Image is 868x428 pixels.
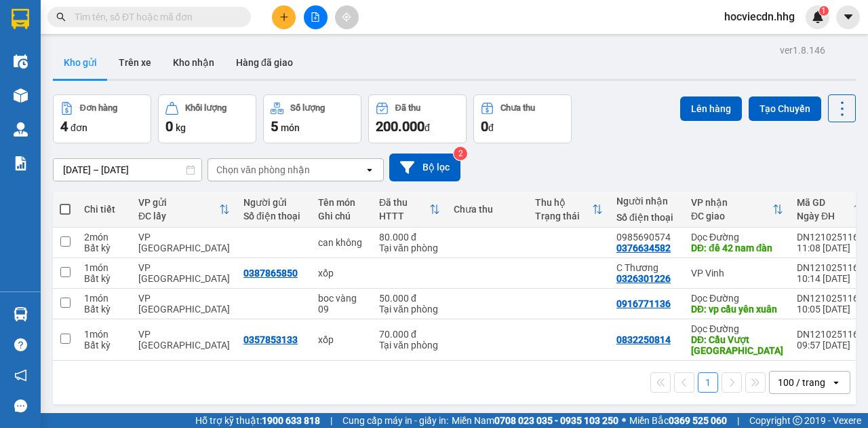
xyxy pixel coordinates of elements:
[84,304,125,315] div: Bất kỳ
[737,413,739,428] span: |
[481,118,488,135] span: 0
[84,204,125,215] div: Chi tiết
[691,232,783,243] div: Dọc Đường
[797,293,864,304] div: DN1210251166
[216,163,310,177] div: Chọn văn phòng nhận
[372,192,447,228] th: Toggle SortBy
[454,204,521,215] div: Chưa thu
[60,118,68,135] span: 4
[797,197,853,208] div: Mã GD
[138,293,230,315] div: VP [GEOGRAPHIC_DATA]
[80,103,117,113] div: Đơn hàng
[616,273,671,284] div: 0326301226
[622,418,626,423] span: ⚪️
[138,211,219,221] div: ĐC lấy
[616,232,677,243] div: 0985690574
[797,329,864,340] div: DN1210251165
[165,118,173,135] span: 0
[379,293,440,304] div: 50.000 đ
[379,197,429,208] div: Đã thu
[158,94,256,143] button: Khối lượng0kg
[379,304,440,315] div: Tại văn phòng
[263,94,361,143] button: Số lượng5món
[691,243,783,253] div: DĐ: đê 42 nam đàn
[14,369,27,382] span: notification
[691,268,783,279] div: VP Vinh
[342,413,448,428] span: Cung cấp máy in - giấy in:
[797,243,864,253] div: 11:08 [DATE]
[669,415,727,426] strong: 0369 525 060
[138,232,230,253] div: VP [GEOGRAPHIC_DATA]
[12,9,29,29] img: logo-vxr
[75,10,235,24] input: Tìm tên, số ĐT hoặc mã đơn
[243,334,298,345] div: 0357853133
[318,334,366,345] div: xốp
[243,197,304,208] div: Người gửi
[535,197,592,208] div: Thu hộ
[176,122,186,133] span: kg
[279,12,289,22] span: plus
[84,329,125,340] div: 1 món
[84,340,125,351] div: Bất kỳ
[318,268,366,279] div: xốp
[379,211,429,221] div: HTTT
[368,94,467,143] button: Đã thu200.000đ
[797,340,864,351] div: 09:57 [DATE]
[84,273,125,284] div: Bất kỳ
[691,323,783,334] div: Dọc Đường
[14,338,27,351] span: question-circle
[812,11,824,23] img: icon-new-feature
[53,46,108,79] button: Kho gửi
[684,192,790,228] th: Toggle SortBy
[821,6,826,16] span: 1
[195,413,320,428] span: Hỗ trợ kỹ thuật:
[225,46,304,79] button: Hàng đã giao
[185,103,226,113] div: Khối lượng
[379,340,440,351] div: Tại văn phòng
[473,94,572,143] button: Chưa thu0đ
[342,12,351,22] span: aim
[53,94,151,143] button: Đơn hàng4đơn
[395,103,420,113] div: Đã thu
[379,329,440,340] div: 70.000 đ
[54,159,201,181] input: Select a date range.
[304,5,328,29] button: file-add
[14,399,27,412] span: message
[797,273,864,284] div: 10:14 [DATE]
[454,147,467,160] sup: 2
[379,243,440,253] div: Tại văn phòng
[318,211,366,221] div: Ghi chú
[691,334,783,356] div: DĐ: Cầu Vượt Hà Tĩnh
[691,304,783,315] div: DĐ: vp cầu yên xuân
[379,232,440,243] div: 80.000 đ
[616,243,671,253] div: 0376634582
[14,54,28,69] img: warehouse-icon
[311,12,320,22] span: file-add
[500,103,535,113] div: Chưa thu
[698,372,718,393] button: 1
[797,211,853,221] div: Ngày ĐH
[691,293,783,304] div: Dọc Đường
[271,118,278,135] span: 5
[842,11,854,23] span: caret-down
[138,329,230,351] div: VP [GEOGRAPHIC_DATA]
[84,232,125,243] div: 2 món
[616,196,677,207] div: Người nhận
[14,156,28,171] img: solution-icon
[272,5,296,29] button: plus
[713,8,806,25] span: hocviecdn.hhg
[376,118,425,135] span: 200.000
[535,211,592,221] div: Trạng thái
[616,298,671,309] div: 0916771136
[330,413,332,428] span: |
[56,12,66,22] span: search
[793,416,802,425] span: copyright
[680,96,742,121] button: Lên hàng
[14,88,28,103] img: warehouse-icon
[691,211,772,221] div: ĐC giao
[819,6,829,16] sup: 1
[629,413,727,428] span: Miền Bắc
[364,164,375,175] svg: open
[797,232,864,243] div: DN1210251169
[318,237,366,248] div: can không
